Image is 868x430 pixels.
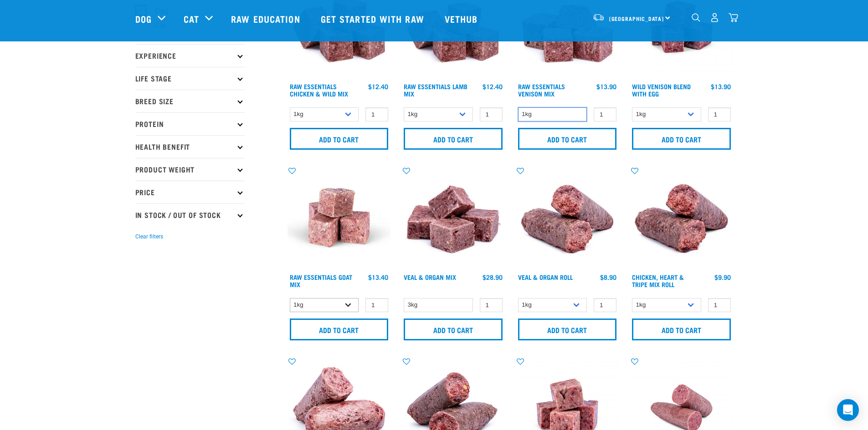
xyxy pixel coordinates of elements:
[135,112,245,135] p: Protein
[404,319,503,340] input: Add to cart
[708,298,731,312] input: 1
[404,275,456,278] a: Veal & Organ Mix
[711,83,731,90] div: $13.90
[594,107,616,121] input: 1
[312,0,436,37] a: Get started with Raw
[518,128,617,150] input: Add to cart
[600,273,616,281] div: $8.90
[135,67,245,90] p: Life Stage
[632,275,684,286] a: Chicken, Heart & Tripe Mix Roll
[708,107,731,121] input: 1
[290,128,389,150] input: Add to cart
[135,233,163,241] button: Clear filters
[714,273,731,281] div: $9.90
[135,158,245,181] p: Product Weight
[594,298,616,312] input: 1
[290,319,389,340] input: Add to cart
[596,83,616,90] div: $13.90
[290,275,352,286] a: Raw Essentials Goat Mix
[632,128,731,150] input: Add to cart
[518,275,573,278] a: Veal & Organ Roll
[483,273,503,281] div: $28.90
[290,85,348,95] a: Raw Essentials Chicken & Wild Mix
[518,319,617,340] input: Add to cart
[592,13,605,21] img: van-moving.png
[368,83,388,90] div: $12.40
[365,298,388,312] input: 1
[404,128,503,150] input: Add to cart
[135,90,245,112] p: Breed Size
[480,107,503,121] input: 1
[516,166,619,269] img: Veal Organ Mix Roll 01
[135,135,245,158] p: Health Benefit
[404,85,467,95] a: Raw Essentials Lamb Mix
[632,85,691,95] a: Wild Venison Blend with Egg
[518,85,565,95] a: Raw Essentials Venison Mix
[368,273,388,281] div: $13.40
[135,181,245,203] p: Price
[692,13,700,22] img: home-icon-1@2x.png
[480,298,503,312] input: 1
[135,44,245,67] p: Experience
[288,166,391,269] img: Goat M Ix 38448
[483,83,503,90] div: $12.40
[135,203,245,226] p: In Stock / Out Of Stock
[630,166,733,269] img: Chicken Heart Tripe Roll 01
[710,13,719,22] img: user.png
[184,12,199,25] a: Cat
[632,319,731,340] input: Add to cart
[365,107,388,121] input: 1
[837,399,859,421] div: Open Intercom Messenger
[401,166,505,269] img: 1158 Veal Organ Mix 01
[222,0,311,37] a: Raw Education
[436,0,489,37] a: Vethub
[609,17,664,20] span: [GEOGRAPHIC_DATA]
[135,12,152,25] a: Dog
[729,13,738,22] img: home-icon@2x.png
